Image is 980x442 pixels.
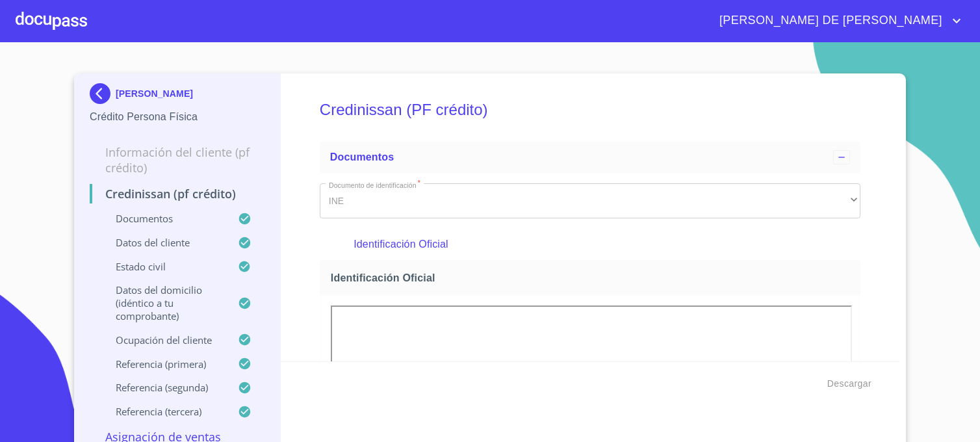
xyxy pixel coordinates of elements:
[320,83,860,136] h5: Credinissan (PF crédito)
[90,260,238,273] p: Estado Civil
[330,151,394,162] span: Documentos
[90,83,264,109] div: [PERSON_NAME]
[90,186,264,201] p: Credinissan (PF crédito)
[90,333,238,346] p: Ocupación del Cliente
[90,405,238,418] p: Referencia (tercera)
[116,88,193,99] p: [PERSON_NAME]
[90,109,264,125] p: Crédito Persona Física
[90,83,116,104] img: Docupass spot blue
[827,376,871,392] span: Descargar
[822,372,877,396] button: Descargar
[90,144,264,175] p: Información del cliente (PF crédito)
[354,237,826,252] p: Identificación Oficial
[331,271,855,285] span: Identificación Oficial
[90,357,238,370] p: Referencia (primera)
[320,142,860,173] div: Documentos
[320,183,860,218] div: INE
[710,10,964,31] button: account of current user
[90,283,238,322] p: Datos del domicilio (idéntico a tu comprobante)
[90,212,238,225] p: Documentos
[710,10,949,31] span: [PERSON_NAME] DE [PERSON_NAME]
[90,381,238,394] p: Referencia (segunda)
[90,236,238,249] p: Datos del cliente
